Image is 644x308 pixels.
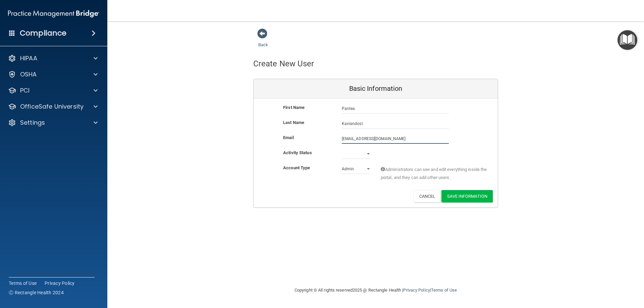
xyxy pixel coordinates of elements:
[20,103,84,111] p: OfficeSafe University
[8,119,98,127] a: Settings
[253,280,498,301] div: Copyright © All rights reserved 2025 @ Rectangle Health | |
[254,79,498,99] div: Basic Information
[283,105,305,110] b: First Name
[381,166,488,182] span: Administrators can see and edit everything inside the portal, and they can add other users.
[414,190,441,202] button: Cancel
[441,190,493,202] button: Save Information
[8,86,98,95] a: PCI
[8,7,99,20] img: PMB logo
[283,150,312,155] b: Activity Status
[45,280,75,287] a: Privacy Policy
[253,59,314,68] h4: Create New User
[9,289,64,296] span: Ⓒ Rectangle Health 2024
[258,34,268,47] a: Back
[20,86,30,95] p: PCI
[618,30,637,50] button: Open Resource Center
[283,135,294,140] b: Email
[9,280,37,287] a: Terms of Use
[8,103,98,111] a: OfficeSafe University
[283,120,304,125] b: Last Name
[283,165,310,170] b: Account Type
[20,70,37,78] p: OSHA
[20,28,66,38] h4: Compliance
[8,70,98,78] a: OSHA
[20,54,37,62] p: HIPAA
[20,119,45,127] p: Settings
[431,288,457,293] a: Terms of Use
[403,288,430,293] a: Privacy Policy
[8,54,98,62] a: HIPAA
